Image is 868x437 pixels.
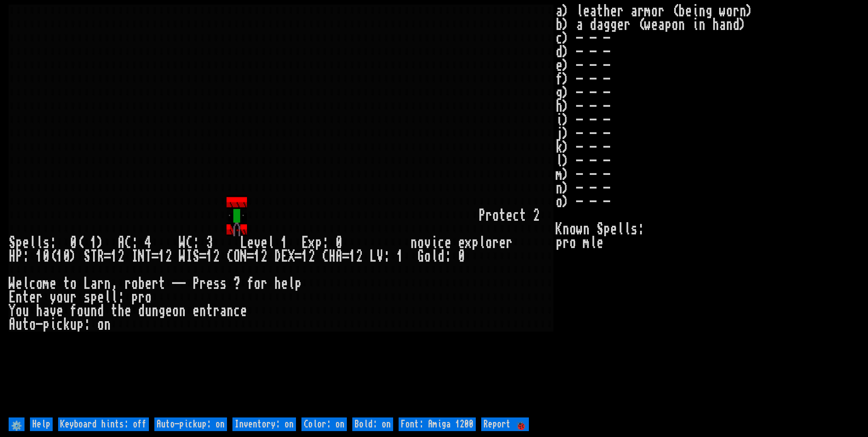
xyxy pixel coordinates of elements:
[9,318,15,332] div: A
[70,318,77,332] div: u
[56,304,63,318] div: e
[104,291,111,304] div: l
[30,417,53,431] input: Help
[158,277,165,291] div: t
[267,236,274,250] div: l
[232,417,296,431] input: Inventory: on
[383,250,390,263] div: :
[410,236,417,250] div: n
[261,236,267,250] div: e
[315,236,322,250] div: p
[254,236,261,250] div: v
[111,250,118,263] div: 1
[118,304,124,318] div: h
[15,291,22,304] div: n
[84,318,90,332] div: :
[533,209,540,223] div: 2
[288,277,295,291] div: l
[124,277,131,291] div: r
[131,236,138,250] div: :
[274,277,281,291] div: h
[254,277,261,291] div: o
[556,5,859,415] stats: a) leather armor (being worn) b) a dagger (weapon in hand) c) - - - d) - - - e) - - - f) - - - g)...
[15,236,22,250] div: p
[15,318,22,332] div: u
[465,236,472,250] div: x
[370,250,376,263] div: L
[56,318,63,332] div: c
[179,236,186,250] div: W
[213,250,220,263] div: 2
[308,236,315,250] div: x
[301,236,308,250] div: E
[131,277,138,291] div: o
[254,250,261,263] div: 1
[131,291,138,304] div: p
[308,250,315,263] div: 2
[97,277,104,291] div: r
[84,291,90,304] div: s
[444,250,451,263] div: :
[90,277,97,291] div: a
[481,417,529,431] input: Report 🐞
[281,250,288,263] div: E
[329,250,335,263] div: H
[9,250,15,263] div: H
[424,250,431,263] div: o
[49,318,56,332] div: i
[165,250,172,263] div: 2
[104,277,111,291] div: n
[70,277,77,291] div: o
[179,304,186,318] div: n
[492,209,499,223] div: o
[138,250,145,263] div: N
[485,209,492,223] div: r
[84,277,90,291] div: L
[43,318,49,332] div: p
[9,277,15,291] div: W
[356,250,363,263] div: 2
[97,318,104,332] div: o
[152,277,158,291] div: r
[43,236,49,250] div: s
[15,277,22,291] div: e
[49,304,56,318] div: v
[227,250,233,263] div: C
[431,250,438,263] div: l
[240,304,247,318] div: e
[376,250,383,263] div: V
[192,236,199,250] div: :
[104,250,111,263] div: =
[63,318,70,332] div: k
[118,291,124,304] div: :
[138,291,145,304] div: r
[43,277,49,291] div: m
[179,250,186,263] div: W
[9,236,15,250] div: S
[206,250,213,263] div: 1
[29,236,36,250] div: l
[186,250,192,263] div: I
[84,304,90,318] div: u
[506,236,513,250] div: r
[29,277,36,291] div: c
[199,250,206,263] div: =
[58,417,149,431] input: Keyboard hints: off
[206,304,213,318] div: t
[158,304,165,318] div: g
[192,304,199,318] div: e
[36,250,43,263] div: 1
[472,236,478,250] div: p
[49,291,56,304] div: y
[424,236,431,250] div: v
[492,236,499,250] div: r
[145,291,152,304] div: o
[213,304,220,318] div: r
[138,277,145,291] div: b
[63,277,70,291] div: t
[417,236,424,250] div: o
[444,236,451,250] div: e
[124,236,131,250] div: C
[397,250,404,263] div: 1
[335,236,342,250] div: 0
